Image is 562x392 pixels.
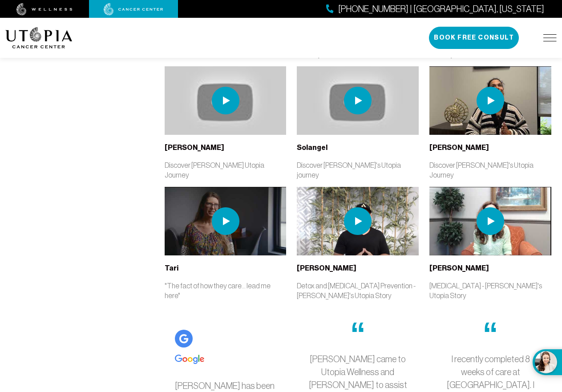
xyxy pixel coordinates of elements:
[429,143,489,152] b: [PERSON_NAME]
[543,34,557,41] img: icon-hamburger
[297,143,327,152] b: Solangel
[16,3,73,16] img: wellness
[338,3,544,16] span: [PHONE_NUMBER] | [GEOGRAPHIC_DATA], [US_STATE]
[297,281,419,300] p: Detox and [MEDICAL_DATA] Prevention - [PERSON_NAME]'s Utopia Story
[344,87,372,114] img: play icon
[350,315,366,352] span: “
[165,281,287,300] p: "The fact of how they care... lead me here"
[165,160,287,180] p: Discover [PERSON_NAME] Utopia Journey
[165,143,224,152] b: [PERSON_NAME]
[104,3,163,16] img: cancer center
[297,187,419,255] img: thumbnail
[297,66,419,135] img: thumbnail
[429,66,551,135] img: thumbnail
[483,315,498,352] span: “
[165,66,287,135] img: thumbnail
[429,281,551,300] p: [MEDICAL_DATA] - [PERSON_NAME]'s Utopia Story
[212,87,239,114] img: play icon
[297,264,356,272] b: [PERSON_NAME]
[429,27,519,49] button: Book Free Consult
[297,160,419,180] p: Discover [PERSON_NAME]'s Utopia journey
[429,187,551,255] img: thumbnail
[5,27,73,48] img: logo
[429,160,551,180] p: Discover [PERSON_NAME]'s Utopia Journey
[477,207,504,235] img: play icon
[165,264,178,272] b: Tari
[212,207,239,235] img: play icon
[429,264,489,272] b: [PERSON_NAME]
[175,355,204,364] img: Google
[477,87,504,114] img: play icon
[165,187,287,255] img: thumbnail
[326,3,544,16] a: [PHONE_NUMBER] | [GEOGRAPHIC_DATA], [US_STATE]
[175,330,193,348] img: Google
[344,207,372,235] img: play icon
